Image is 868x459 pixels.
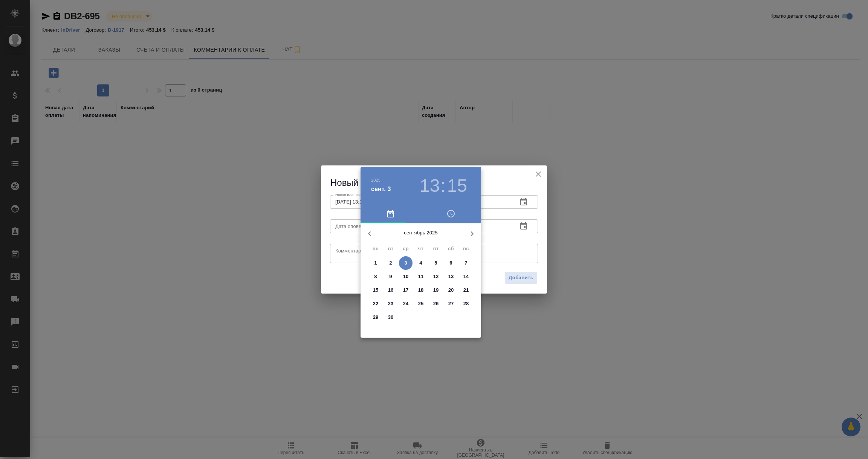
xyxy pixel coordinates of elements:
[418,300,424,308] p: 25
[463,300,469,308] p: 28
[463,286,469,294] p: 21
[444,270,458,283] button: 13
[399,297,413,311] button: 24
[448,286,454,294] p: 20
[389,259,392,267] p: 2
[414,283,428,297] button: 18
[403,273,409,280] p: 10
[429,283,443,297] button: 19
[444,297,458,311] button: 27
[369,270,382,283] button: 8
[465,259,467,267] p: 7
[388,300,394,308] p: 23
[384,297,397,311] button: 23
[447,175,467,196] button: 15
[399,256,413,270] button: 3
[414,270,428,283] button: 11
[418,273,424,280] p: 11
[379,229,463,237] p: сентябрь 2025
[399,270,413,283] button: 10
[463,273,469,280] p: 14
[459,283,473,297] button: 21
[429,256,443,270] button: 5
[414,256,428,270] button: 4
[420,175,440,196] button: 13
[459,270,473,283] button: 14
[448,300,454,308] p: 27
[373,314,379,321] p: 29
[418,286,424,294] p: 18
[440,175,445,196] h3: :
[389,273,392,280] p: 9
[433,273,439,280] p: 12
[448,273,454,280] p: 13
[429,270,443,283] button: 12
[384,283,397,297] button: 16
[371,185,391,194] button: сент. 3
[388,314,394,321] p: 30
[399,283,413,297] button: 17
[373,286,379,294] p: 15
[403,300,409,308] p: 24
[444,245,458,252] span: сб
[384,270,397,283] button: 9
[374,273,377,280] p: 8
[388,286,394,294] p: 16
[371,178,381,182] button: 2025
[369,297,382,311] button: 22
[433,300,439,308] p: 26
[369,256,382,270] button: 1
[429,297,443,311] button: 26
[404,259,407,267] p: 3
[414,245,428,252] span: чт
[403,286,409,294] p: 17
[429,245,443,252] span: пт
[433,286,439,294] p: 19
[444,283,458,297] button: 20
[449,259,452,267] p: 6
[399,245,413,252] span: ср
[369,245,382,252] span: пн
[434,259,437,267] p: 5
[384,311,397,324] button: 30
[459,256,473,270] button: 7
[369,311,382,324] button: 29
[384,245,397,252] span: вт
[419,259,422,267] p: 4
[459,245,473,252] span: вс
[369,283,382,297] button: 15
[414,297,428,311] button: 25
[459,297,473,311] button: 28
[384,256,397,270] button: 2
[444,256,458,270] button: 6
[373,300,379,308] p: 22
[374,259,377,267] p: 1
